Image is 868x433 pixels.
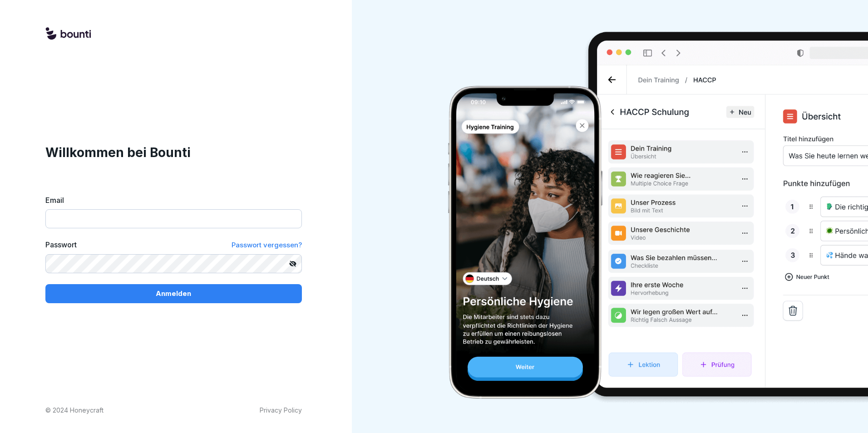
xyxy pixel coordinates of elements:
[45,284,302,303] button: Anmelden
[45,143,302,162] h1: Willkommen bei Bounti
[232,241,302,249] span: Passwort vergessen?
[45,195,302,206] label: Email
[45,405,104,415] p: © 2024 Honeycraft
[45,239,77,251] label: Passwort
[156,289,191,299] p: Anmelden
[232,239,302,251] a: Passwort vergessen?
[260,405,302,415] a: Privacy Policy
[45,27,91,41] img: logo.svg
